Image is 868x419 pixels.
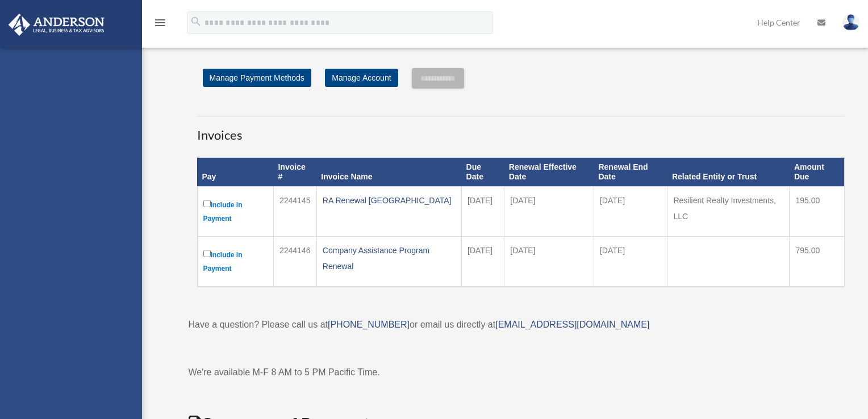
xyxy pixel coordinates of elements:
[594,187,667,237] td: [DATE]
[316,158,461,187] th: Invoice Name
[462,158,504,187] th: Due Date
[273,237,316,287] td: 2244146
[197,116,845,144] h3: Invoices
[328,320,410,329] a: [PHONE_NUMBER]
[273,158,316,187] th: Invoice #
[495,320,649,329] a: [EMAIL_ADDRESS][DOMAIN_NAME]
[273,187,316,237] td: 2244145
[325,69,398,87] a: Manage Account
[203,69,311,87] a: Manage Payment Methods
[189,317,853,333] p: Have a question? Please call us at or email us directly at
[203,248,268,275] label: Include in Payment
[594,237,667,287] td: [DATE]
[203,250,211,257] input: Include in Payment
[323,192,456,208] div: RA Renewal [GEOGRAPHIC_DATA]
[462,237,504,287] td: [DATE]
[790,158,844,187] th: Amount Due
[790,187,844,237] td: 195.00
[323,242,456,274] div: Company Assistance Program Renewal
[594,158,667,187] th: Renewal End Date
[842,14,859,31] img: User Pic
[197,158,273,187] th: Pay
[462,187,504,237] td: [DATE]
[504,158,594,187] th: Renewal Effective Date
[667,187,790,237] td: Resilient Realty Investments, LLC
[504,187,594,237] td: [DATE]
[667,158,790,187] th: Related Entity or Trust
[790,237,844,287] td: 795.00
[203,200,211,207] input: Include in Payment
[153,16,167,30] i: menu
[203,198,268,225] label: Include in Payment
[504,237,594,287] td: [DATE]
[189,364,853,380] p: We're available M-F 8 AM to 5 PM Pacific Time.
[190,15,202,28] i: search
[153,20,167,30] a: menu
[5,14,108,36] img: Anderson Advisors Platinum Portal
